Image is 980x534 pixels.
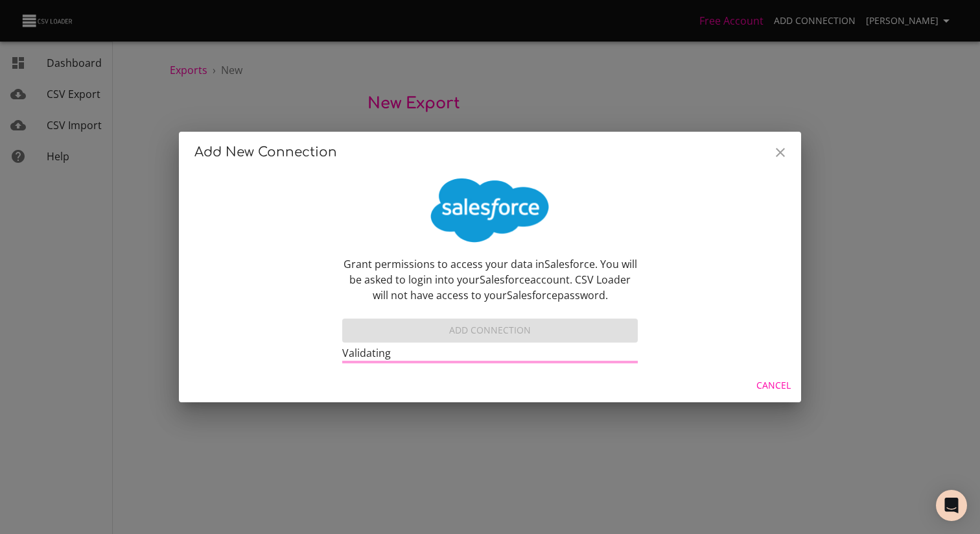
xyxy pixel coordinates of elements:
[194,142,786,163] h2: Add New Connection
[751,374,796,398] button: Cancel
[342,346,391,360] span: Validating
[936,490,967,521] div: Open Intercom Messenger
[765,137,796,168] button: Close
[756,378,791,394] span: Cancel
[425,178,555,243] img: logo-x4-c9c57a7771ec97cfcaea8f3e37671475.png
[342,256,638,303] p: Grant permissions to access your data in Salesforce . You will be asked to login into your Salesf...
